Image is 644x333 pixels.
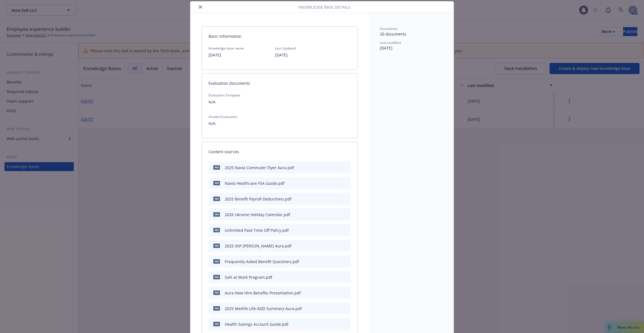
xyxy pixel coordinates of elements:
[380,26,398,31] span: Documents
[202,142,357,161] div: Content sources
[334,306,339,311] button: download file
[299,4,350,10] span: Knowledge base details
[213,259,220,263] span: pdf
[213,291,220,295] span: pdf
[380,40,401,45] span: Last modified
[343,274,348,280] button: preview file
[209,46,244,51] span: Knowledge base name
[334,274,339,280] button: download file
[343,321,348,327] button: preview file
[209,93,351,98] span: Evaluation Template
[213,165,220,169] span: pdf
[380,31,406,37] span: 20 documents
[209,99,351,105] p: N/A
[225,243,292,249] div: 2025 VSP [PERSON_NAME] Aura.pdf
[213,228,220,232] span: pdf
[334,227,339,233] button: download file
[225,306,302,311] div: 2025 Metlife Life-ADD Summary Aura.pdf
[334,321,339,327] button: download file
[225,180,285,186] div: Navia Healthcare FSA Guide.pdf
[225,196,292,202] div: 2025 Benefit Payroll Deductions.pdf
[334,180,339,186] button: download file
[197,4,204,10] button: close
[209,114,351,119] span: Graded Evaluation
[334,212,339,218] button: download file
[209,120,351,127] p: N/A
[343,212,348,218] button: preview file
[275,46,296,51] span: Last Updated
[275,52,296,58] p: [DATE]
[343,180,348,186] button: preview file
[334,259,339,264] button: download file
[334,243,339,249] button: download file
[343,259,348,264] button: preview file
[343,243,348,249] button: preview file
[380,45,392,51] span: [DATE]
[225,259,299,264] div: Frequently Asked Benefit Questions.pdf
[343,227,348,233] button: preview file
[343,165,348,171] button: preview file
[334,165,339,171] button: download file
[213,197,220,201] span: pdf
[343,196,348,202] button: preview file
[343,306,348,311] button: preview file
[225,227,289,233] div: Unlimited Paid Time Off Policy.pdf
[202,27,357,46] div: Basic Information
[343,290,348,296] button: preview file
[209,52,244,58] p: [DATE]
[213,306,220,310] span: pdf
[213,322,220,326] span: pdf
[213,275,220,279] span: pdf
[225,274,272,280] div: SoFi at Work Program.pdf
[202,74,357,93] div: Evaluation documents
[225,290,301,296] div: Aura New Hire Benefits Presentation.pdf
[225,165,294,171] div: 2025 Navia Commuter Flyer Aura.pdf
[213,181,220,185] span: pdf
[225,212,290,218] div: 2026 Ukraine Holiday Calendar.pdf
[334,290,339,296] button: download file
[213,244,220,248] span: pdf
[334,196,339,202] button: download file
[225,321,288,327] div: Health Savings Account Guide.pdf
[213,212,220,216] span: pdf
